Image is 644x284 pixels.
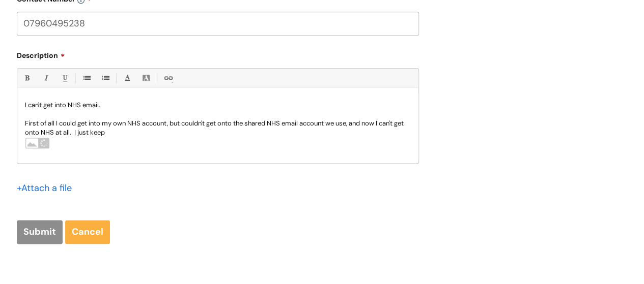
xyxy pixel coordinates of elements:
[58,72,71,84] a: Underline(Ctrl-U)
[121,72,133,84] a: Font Color
[39,72,52,84] a: Italic (Ctrl-I)
[25,119,411,137] p: First of all I could get into my own NHS account, but couldn't get onto the shared NHS email acco...
[80,72,93,84] a: • Unordered List (Ctrl-Shift-7)
[161,72,174,84] a: Link
[17,48,419,60] label: Description
[25,137,50,149] img: image_upload_placeholder.gif
[20,72,33,84] a: Bold (Ctrl-B)
[99,72,111,84] a: 1. Ordered List (Ctrl-Shift-8)
[17,180,78,196] div: Attach a file
[65,220,110,243] a: Cancel
[139,72,152,84] a: Back Color
[25,101,411,110] p: I can't get into NHS email.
